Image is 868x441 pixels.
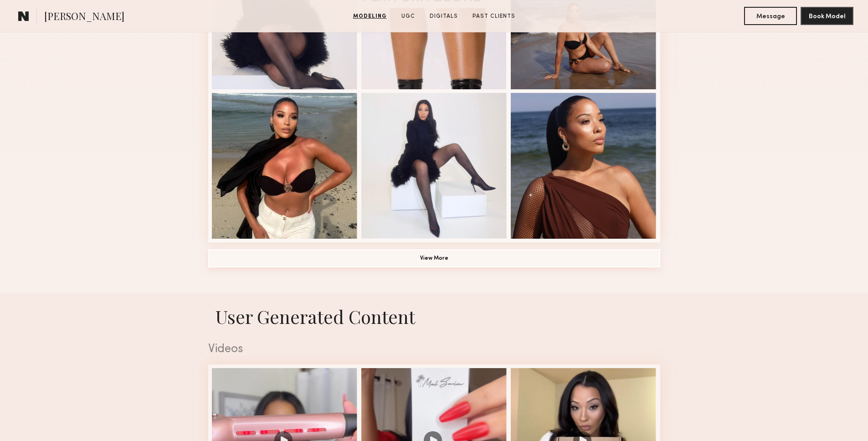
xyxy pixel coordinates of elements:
[801,7,853,25] button: Book Model
[208,344,660,355] div: Videos
[744,7,797,25] button: Message
[201,304,668,328] h1: User Generated Content
[398,12,419,21] a: UGC
[208,249,660,267] button: View More
[801,12,853,20] a: Book Model
[469,12,519,21] a: Past Clients
[426,12,462,21] a: Digitals
[349,12,390,21] a: Modeling
[44,9,124,25] span: [PERSON_NAME]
